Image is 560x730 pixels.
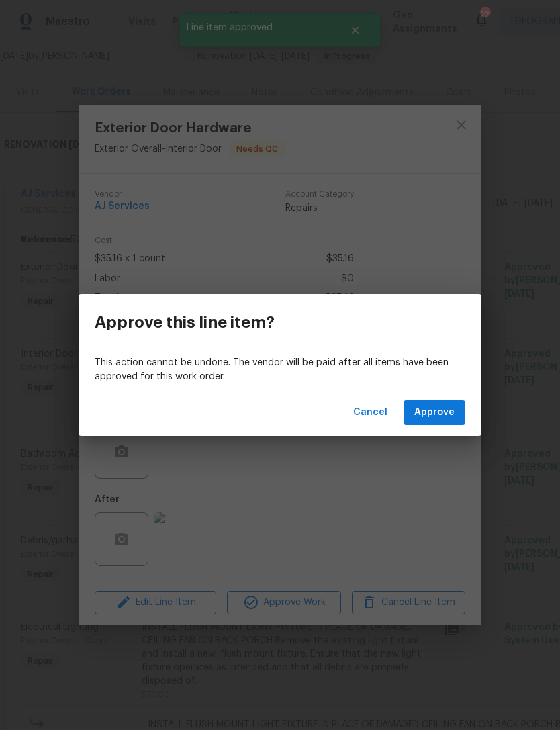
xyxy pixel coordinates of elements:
[348,400,393,425] button: Cancel
[414,404,455,421] span: Approve
[404,400,465,425] button: Approve
[353,404,387,421] span: Cancel
[95,313,275,332] h3: Approve this line item?
[95,356,465,384] p: This action cannot be undone. The vendor will be paid after all items have been approved for this...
